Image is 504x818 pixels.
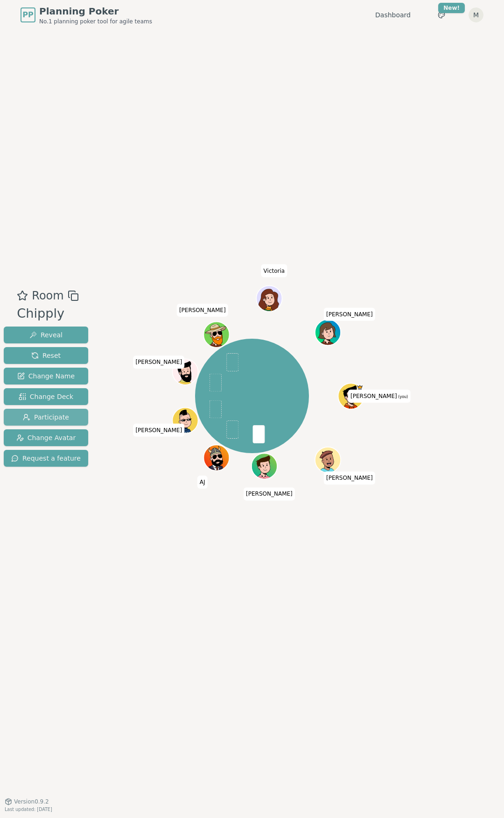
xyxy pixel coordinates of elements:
div: New! [438,3,465,13]
span: Click to change your name [324,307,375,320]
span: Participate [23,413,69,422]
span: Matthew is the host [357,384,363,391]
span: Last updated: [DATE] [5,807,52,812]
span: Click to change your name [177,303,228,316]
button: Request a feature [4,450,88,467]
span: Click to change your name [324,471,375,484]
button: Click to change your avatar [339,384,363,408]
div: Chipply [17,304,78,323]
span: No.1 planning poker tool for agile teams [39,18,152,25]
span: Reset [31,351,61,360]
span: Version 0.9.2 [14,798,49,805]
button: Change Deck [4,388,88,405]
span: Room [32,287,63,304]
button: M [469,7,483,22]
a: Dashboard [375,10,411,20]
span: Click to change your name [197,476,208,489]
button: Change Name [4,368,88,384]
button: Reveal [4,327,88,343]
a: PPPlanning PokerNo.1 planning poker tool for agile teams [21,5,152,25]
span: Change Deck [19,392,73,401]
span: Click to change your name [133,356,184,369]
span: Change Avatar [16,433,76,442]
button: Reset [4,347,88,364]
button: Change Avatar [4,429,88,446]
span: Planning Poker [39,5,152,18]
button: Participate [4,409,88,426]
span: Click to change your name [133,423,184,436]
span: Request a feature [11,454,81,463]
span: Click to change your name [244,487,295,500]
span: PP [22,9,33,21]
button: New! [433,7,450,23]
span: Click to change your name [261,264,287,277]
span: Reveal [29,330,63,340]
span: Click to change your name [348,390,410,403]
button: Version0.9.2 [5,798,49,805]
button: Add as favourite [17,287,28,304]
span: (you) [397,395,408,399]
span: Change Name [17,371,75,381]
